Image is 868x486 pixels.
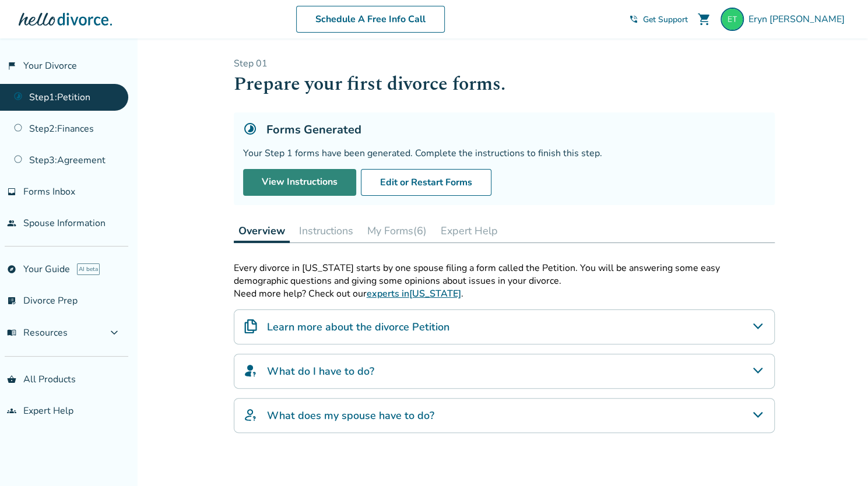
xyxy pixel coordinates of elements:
[296,6,445,33] a: Schedule A Free Info Call
[7,265,16,274] span: explore
[361,169,491,196] button: Edit or Restart Forms
[7,219,16,228] span: people
[7,375,16,384] span: shopping_basket
[234,57,775,70] p: Step 0 1
[234,398,775,433] div: What does my spouse have to do?
[629,15,638,24] span: phone_in_talk
[267,364,374,379] h4: What do I have to do?
[243,169,356,196] a: View Instructions
[294,219,358,242] button: Instructions
[629,14,688,25] a: phone_in_talkGet Support
[267,319,449,334] h4: Learn more about the divorce Petition
[266,122,361,138] h5: Forms Generated
[23,185,75,198] span: Forms Inbox
[7,296,16,305] span: list_alt_check
[436,219,502,242] button: Expert Help
[243,147,765,160] div: Your Step 1 forms have been generated. Complete the instructions to finish this step.
[234,262,775,287] p: Every divorce in [US_STATE] starts by one spouse filing a form called the Petition. You will be a...
[77,263,100,275] span: AI beta
[234,219,290,243] button: Overview
[810,430,868,486] iframe: Chat Widget
[7,187,16,196] span: inbox
[721,8,744,31] img: eryninouye@gmail.com
[244,319,258,333] img: Learn more about the divorce Petition
[244,408,258,422] img: What does my spouse have to do?
[107,326,121,340] span: expand_more
[7,61,16,71] span: flag_2
[234,354,775,389] div: What do I have to do?
[234,70,775,98] h1: Prepare your first divorce forms.
[363,219,431,242] button: My Forms(6)
[7,326,68,339] span: Resources
[244,364,258,378] img: What do I have to do?
[234,287,775,300] p: Need more help? Check out our .
[643,14,688,25] span: Get Support
[234,309,775,344] div: Learn more about the divorce Petition
[367,287,461,300] a: experts in[US_STATE]
[7,328,16,337] span: menu_book
[267,408,434,423] h4: What does my spouse have to do?
[7,406,16,415] span: groups
[748,13,849,26] span: Eryn [PERSON_NAME]
[697,12,711,26] span: shopping_cart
